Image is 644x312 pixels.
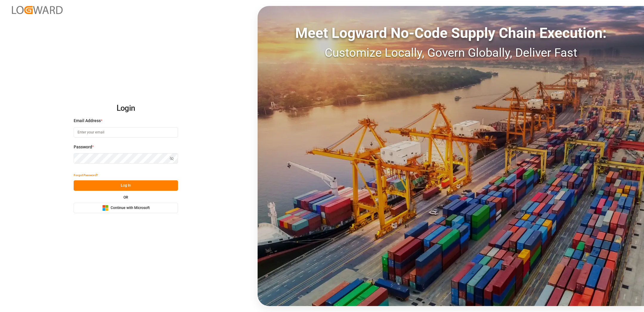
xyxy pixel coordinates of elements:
[74,180,178,191] button: Log In
[74,118,101,124] span: Email Address
[74,99,178,118] h2: Login
[74,127,178,138] input: Enter your email
[74,203,178,213] button: Continue with Microsoft
[74,144,92,150] span: Password
[12,6,63,14] img: Logward_new_orange.png
[258,44,644,62] div: Customize Locally, Govern Globally, Deliver Fast
[123,196,128,199] small: OR
[111,205,150,211] span: Continue with Microsoft
[258,22,644,44] div: Meet Logward No-Code Supply Chain Execution:
[74,170,98,180] button: Forgot Password?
